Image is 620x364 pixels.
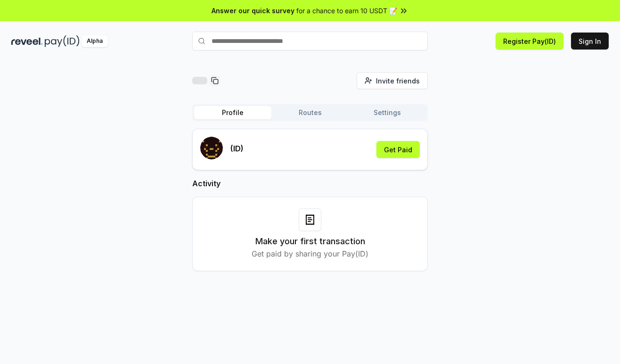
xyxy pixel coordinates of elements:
[357,72,428,89] button: Invite friends
[82,35,108,47] div: Alpha
[376,76,420,86] span: Invite friends
[255,235,365,248] h3: Make your first transaction
[271,106,349,119] button: Routes
[252,248,368,259] p: Get paid by sharing your Pay(ID)
[376,141,420,158] button: Get Paid
[194,106,271,119] button: Profile
[212,6,294,16] span: Answer our quick survey
[571,33,609,50] button: Sign In
[11,35,43,47] img: reveel_dark
[349,106,426,119] button: Settings
[230,143,244,154] p: (ID)
[45,35,80,47] img: pay_id
[192,178,428,189] h2: Activity
[496,33,563,50] button: Register Pay(ID)
[296,6,397,16] span: for a chance to earn 10 USDT 📝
